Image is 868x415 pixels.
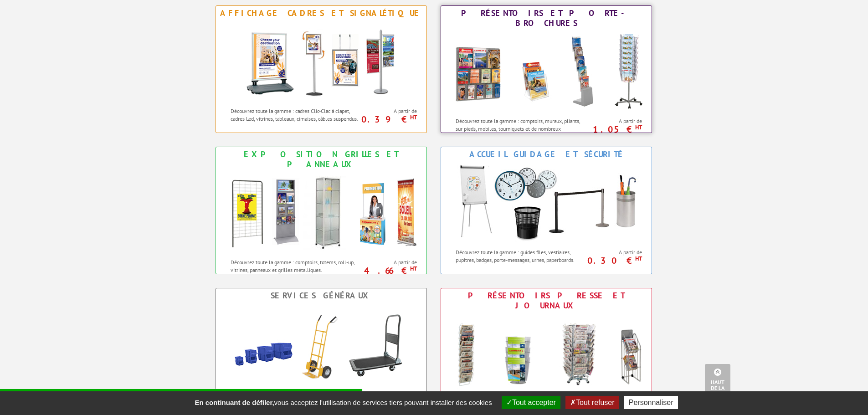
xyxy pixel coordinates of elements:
a: Affichage Cadres et Signalétique Affichage Cadres et Signalétique Découvrez toute la gamme : cadr... [216,5,427,133]
div: Affichage Cadres et Signalétique [218,8,424,18]
div: Accueil Guidage et Sécurité [443,149,649,159]
strong: En continuant de défiler, [195,399,274,406]
span: A partir de [363,259,417,266]
p: 0.30 € [584,258,642,263]
span: A partir de [588,118,642,125]
sup: HT [635,123,642,131]
p: 1.05 € [584,127,642,132]
a: Haut de la page [705,364,730,401]
a: Présentoirs et Porte-brochures Présentoirs et Porte-brochures Découvrez toute la gamme : comptoir... [441,5,652,133]
div: Exposition Grilles et Panneaux [218,149,424,169]
a: Accueil Guidage et Sécurité Accueil Guidage et Sécurité Découvrez toute la gamme : guides files, ... [441,147,652,274]
img: Accueil Guidage et Sécurité [446,162,647,244]
button: Tout refuser [565,396,619,409]
p: Découvrez toute la gamme : guides files, vestiaires, pupitres, badges, porte-messages, urnes, pap... [456,248,586,264]
p: 4.66 € [359,268,417,273]
sup: HT [410,113,417,121]
p: 0.39 € [359,117,417,122]
span: A partir de [363,108,417,115]
img: Présentoirs et Porte-brochures [446,31,647,113]
button: Personnaliser (fenêtre modale) [624,396,678,409]
a: Exposition Grilles et Panneaux Exposition Grilles et Panneaux Découvrez toute la gamme : comptoir... [216,147,427,274]
img: Présentoirs Presse et Journaux [446,313,647,395]
img: Exposition Grilles et Panneaux [221,172,421,254]
p: Découvrez toute la gamme : comptoirs, totems, roll-up, vitrines, panneaux et grilles métalliques. [231,258,360,274]
p: Découvrez toute la gamme : comptoirs, muraux, pliants, sur pieds, mobiles, tourniquets et de nomb... [456,117,586,140]
sup: HT [635,255,642,262]
img: Affichage Cadres et Signalétique [237,20,406,102]
p: Découvrez toute la gamme : cadres Clic-Clac à clapet, cadres Led, vitrines, tableaux, cimaises, c... [231,107,360,123]
button: Tout accepter [502,396,560,409]
div: Présentoirs et Porte-brochures [443,8,649,28]
img: Services Généraux [221,303,421,385]
div: Présentoirs Presse et Journaux [443,291,649,311]
span: vous acceptez l'utilisation de services tiers pouvant installer des cookies [190,399,496,406]
sup: HT [410,265,417,272]
div: Services Généraux [218,291,424,301]
span: A partir de [588,249,642,256]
